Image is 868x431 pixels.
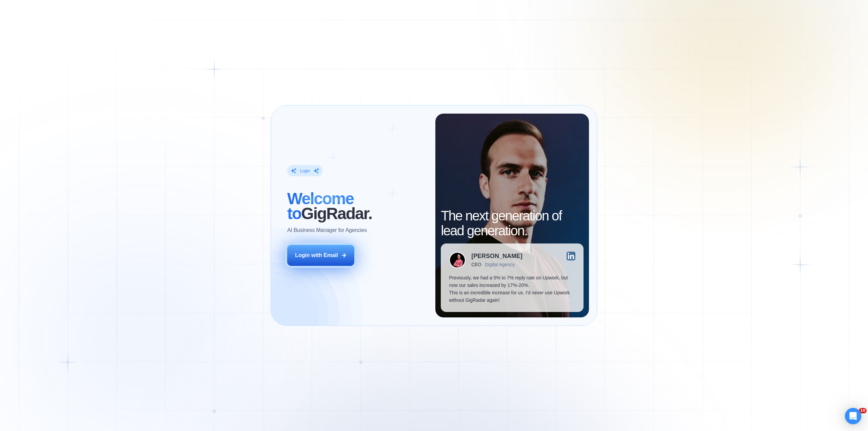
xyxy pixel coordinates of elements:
p: AI Business Manager for Agencies [287,227,367,234]
h2: The next generation of lead generation. [441,208,583,238]
button: Login with Email [287,245,354,266]
h2: ‍ GigRadar. [287,191,427,221]
div: CEO [471,262,481,267]
span: Welcome to [287,190,354,222]
div: Open Intercom Messenger [845,408,861,424]
div: Login with Email [295,252,338,259]
div: Login [300,168,310,174]
div: [PERSON_NAME] [471,253,522,259]
div: Digital Agency [485,262,515,267]
span: 10 [859,408,867,413]
p: Previously, we had a 5% to 7% reply rate on Upwork, but now our sales increased by 17%-20%. This ... [449,274,575,304]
